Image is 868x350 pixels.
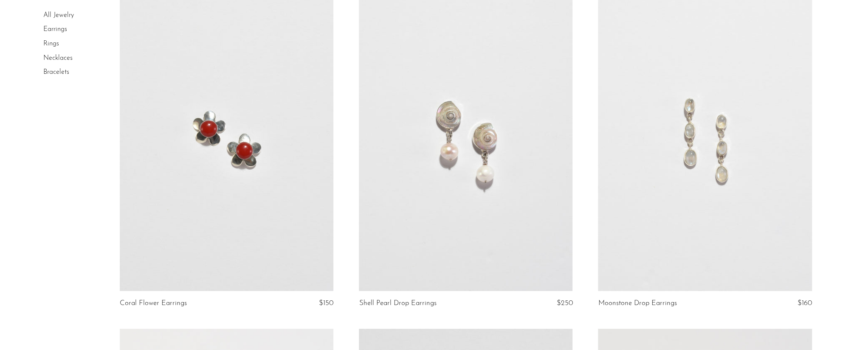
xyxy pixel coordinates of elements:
a: Moonstone Drop Earrings [598,300,676,307]
a: Shell Pearl Drop Earrings [359,300,436,307]
a: All Jewelry [43,12,74,19]
span: $150 [319,300,333,307]
a: Necklaces [43,55,73,62]
a: Earrings [43,26,67,33]
span: $250 [556,300,572,307]
a: Coral Flower Earrings [120,300,187,307]
a: Rings [43,40,59,47]
span: $160 [798,300,812,307]
a: Bracelets [43,69,69,76]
